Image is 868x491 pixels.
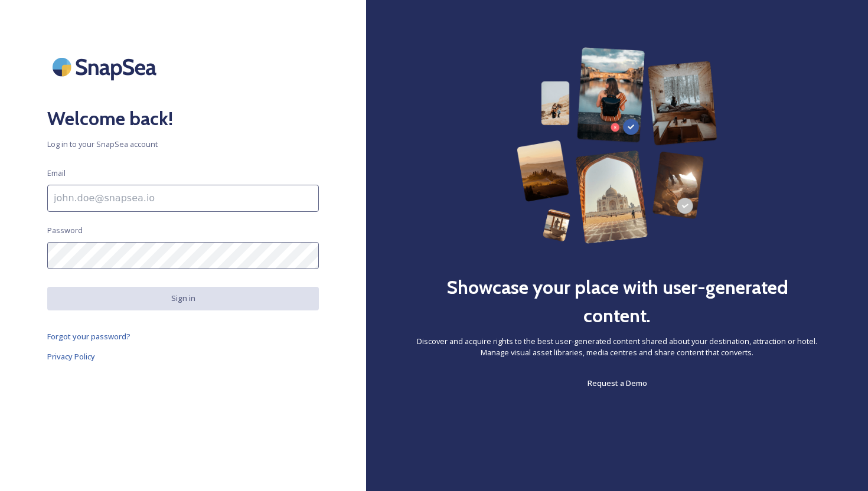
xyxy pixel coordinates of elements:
span: Password [47,225,83,236]
span: Forgot your password? [47,331,130,342]
img: SnapSea Logo [47,47,165,87]
span: Email [47,168,66,179]
a: Forgot your password? [47,329,319,343]
button: Sign in [47,287,319,310]
span: Discover and acquire rights to the best user-generated content shared about your destination, att... [413,336,821,358]
span: Request a Demo [588,378,647,388]
input: john.doe@snapsea.io [47,185,319,212]
img: 63b42ca75bacad526042e722_Group%20154-p-800.png [517,47,717,244]
h2: Showcase your place with user-generated content. [413,273,821,330]
a: Request a Demo [588,376,647,390]
span: Log in to your SnapSea account [47,139,319,150]
h2: Welcome back! [47,104,319,133]
a: Privacy Policy [47,349,319,364]
span: Privacy Policy [47,351,95,362]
